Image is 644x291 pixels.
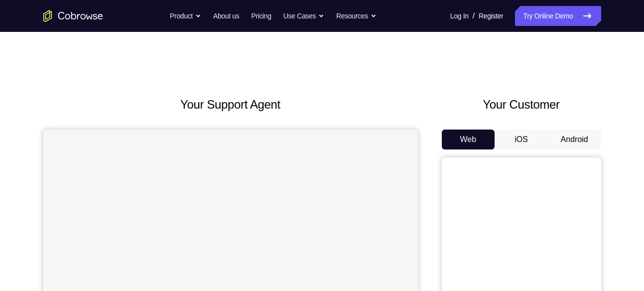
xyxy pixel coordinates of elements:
[473,10,475,22] span: /
[336,6,377,26] button: Resources
[450,6,469,26] a: Log In
[251,6,271,26] a: Pricing
[283,6,324,26] button: Use Cases
[479,6,503,26] a: Register
[43,96,418,114] h2: Your Support Agent
[442,130,495,149] button: Web
[495,130,548,149] button: iOS
[43,10,103,22] a: Go to the home page
[170,6,201,26] button: Product
[213,6,239,26] a: About us
[548,130,601,149] button: Android
[442,96,601,114] h2: Your Customer
[515,6,601,26] a: Try Online Demo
